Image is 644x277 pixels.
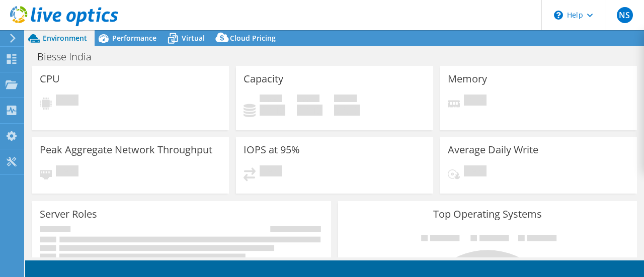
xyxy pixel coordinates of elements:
[244,144,300,155] h3: IOPS at 95%
[40,144,212,155] h3: Peak Aggregate Network Throughput
[43,33,87,43] span: Environment
[448,73,487,84] h3: Memory
[230,33,276,43] span: Cloud Pricing
[334,95,357,105] span: Total
[56,95,78,108] span: Pending
[346,209,629,220] h3: Top Operating Systems
[554,11,563,20] svg: \n
[464,95,487,108] span: Pending
[40,73,60,84] h3: CPU
[448,144,538,155] h3: Average Daily Write
[56,165,78,179] span: Pending
[334,105,360,116] h4: 0 GiB
[260,95,282,105] span: Used
[297,95,319,105] span: Free
[617,7,633,23] span: NS
[182,33,205,43] span: Virtual
[464,165,487,179] span: Pending
[33,51,107,62] h1: Biesse India
[260,105,285,116] h4: 0 GiB
[260,165,282,179] span: Pending
[112,33,156,43] span: Performance
[40,209,97,220] h3: Server Roles
[244,73,283,84] h3: Capacity
[297,105,323,116] h4: 0 GiB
